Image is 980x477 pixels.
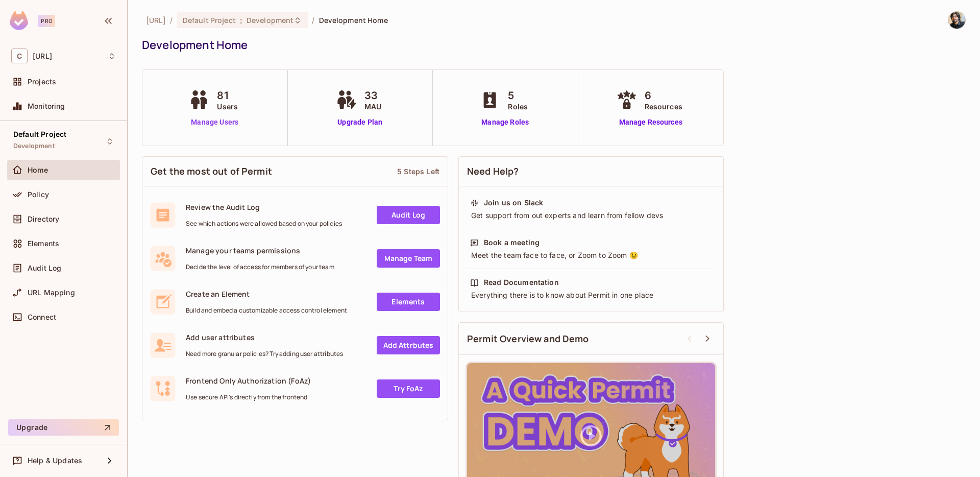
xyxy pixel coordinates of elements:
[28,289,75,297] span: URL Mapping
[28,240,59,248] span: Elements
[28,313,56,321] span: Connect
[186,376,311,386] span: Frontend Only Authorization (FoAz)
[28,78,56,86] span: Projects
[364,101,381,112] span: MAU
[186,350,343,358] span: Need more granular policies? Try adding user attributes
[377,206,440,224] a: Audit Log
[13,142,55,150] span: Development
[28,457,82,465] span: Help & Updates
[239,16,243,25] span: :
[467,332,589,345] span: Permit Overview and Demo
[247,15,293,25] span: Development
[645,88,682,103] span: 6
[470,210,712,221] div: Get support from out experts and learn from fellow devs
[186,263,334,271] span: Decide the level of access for members of your team
[28,215,59,223] span: Directory
[183,15,236,25] span: Default Project
[186,289,347,299] span: Create an Element
[484,198,543,208] div: Join us on Slack
[33,52,52,60] span: Workspace: coactive.ai
[470,250,712,260] div: Meet the team face to face, or Zoom to Zoom 😉
[170,15,173,25] li: /
[146,15,166,25] span: the active workspace
[8,419,119,436] button: Upgrade
[10,11,28,30] img: SReyMgAAAABJRU5ErkJggg==
[484,277,559,288] div: Read Documentation
[645,101,682,112] span: Resources
[948,12,965,29] img: Vishal Raj
[377,379,440,398] a: Try FoAz
[142,37,961,53] div: Development Home
[364,88,381,103] span: 33
[186,220,342,228] span: See which actions were allowed based on your policies
[11,49,28,63] span: C
[377,293,440,311] a: Elements
[397,166,439,176] div: 5 Steps Left
[151,165,272,178] span: Get the most out of Permit
[508,88,528,103] span: 5
[217,101,238,112] span: Users
[477,117,533,128] a: Manage Roles
[467,165,519,178] span: Need Help?
[186,306,347,315] span: Build and embed a customizable access control element
[484,237,540,248] div: Book a meeting
[312,15,314,25] li: /
[38,15,55,27] div: Pro
[28,166,48,174] span: Home
[319,15,388,25] span: Development Home
[186,332,343,342] span: Add user attributes
[186,202,342,212] span: Review the Audit Log
[217,88,238,103] span: 81
[186,393,311,401] span: Use secure API's directly from the frontend
[28,102,65,110] span: Monitoring
[28,190,49,199] span: Policy
[377,336,440,354] a: Add Attrbutes
[186,246,334,255] span: Manage your teams permissions
[377,249,440,268] a: Manage Team
[186,117,243,128] a: Manage Users
[508,101,528,112] span: Roles
[614,117,688,128] a: Manage Resources
[13,130,66,138] span: Default Project
[28,264,61,272] span: Audit Log
[334,117,386,128] a: Upgrade Plan
[470,290,712,300] div: Everything there is to know about Permit in one place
